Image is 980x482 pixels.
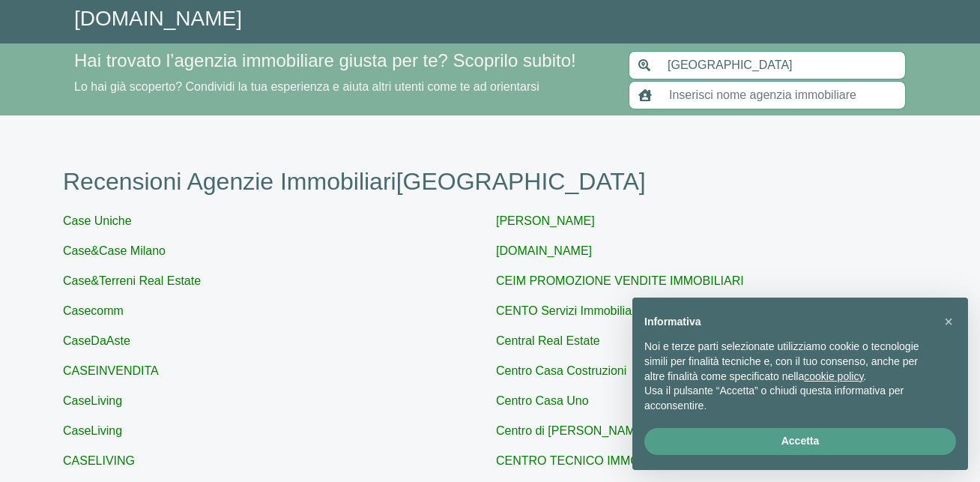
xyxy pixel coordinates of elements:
[63,274,201,287] a: Case&Terreni Real Estate
[63,424,122,437] a: CaseLiving
[74,7,242,30] a: [DOMAIN_NAME]
[644,316,932,328] h2: Informativa
[74,78,611,96] p: Lo hai già scoperto? Condividi la tua esperienza e aiuta altri utenti come te ad orientarsi
[496,304,638,317] a: CENTO Servizi Immobiliari
[496,274,744,287] a: CEIM PROMOZIONE VENDITE IMMOBILIARI
[644,340,932,384] p: Noi e terze parti selezionate utilizziamo cookie o tecnologie simili per finalità tecniche e, con...
[63,454,135,467] a: CASELIVING
[63,394,122,407] a: CaseLiving
[496,214,595,227] a: [PERSON_NAME]
[937,310,961,334] button: Chiudi questa informativa
[63,214,132,227] a: Case Uniche
[496,334,600,347] a: Central Real Estate
[496,454,686,467] a: CENTRO TECNICO IMMOBILIARE
[496,364,626,377] a: Centro Casa Costruzioni
[63,334,130,347] a: CaseDaAste
[63,244,166,257] a: Case&Case Milano
[804,370,863,382] a: cookie policy - il link si apre in una nuova scheda
[496,424,710,437] a: Centro di [PERSON_NAME] & C. S.A.S.
[644,428,956,455] button: Accetta
[63,364,159,377] a: CASEINVENDITA
[944,313,953,330] span: ×
[63,167,917,196] h1: Recensioni Agenzie Immobiliari [GEOGRAPHIC_DATA]
[660,81,906,109] input: Inserisci nome agenzia immobiliare
[74,50,611,72] h4: Hai trovato l’agenzia immobiliare giusta per te? Scoprilo subito!
[644,384,932,413] p: Usa il pulsante “Accetta” o chiudi questa informativa per acconsentire.
[659,51,906,79] input: Inserisci area di ricerca (Comune o Provincia)
[496,394,589,407] a: Centro Casa Uno
[496,244,592,257] a: [DOMAIN_NAME]
[63,304,124,317] a: Casecomm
